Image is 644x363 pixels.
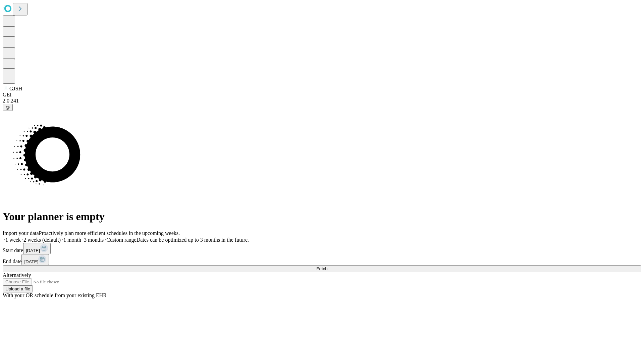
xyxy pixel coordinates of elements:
button: Fetch [3,265,641,272]
span: Dates can be optimized up to 3 months in the future. [137,237,249,243]
div: End date [3,254,641,265]
button: [DATE] [21,254,49,265]
button: Upload a file [3,285,33,292]
span: 3 months [84,237,104,243]
span: GJSH [9,86,22,91]
span: 1 week [5,237,21,243]
span: Fetch [316,266,327,271]
span: Proactively plan more efficient schedules in the upcoming weeks. [39,230,180,236]
span: [DATE] [26,248,40,253]
button: [DATE] [23,243,51,254]
span: Alternatively [3,272,31,278]
div: 2.0.241 [3,98,641,104]
div: GEI [3,92,641,98]
div: Start date [3,243,641,254]
span: [DATE] [24,259,38,264]
span: Custom range [106,237,136,243]
button: @ [3,104,13,111]
span: 2 weeks (default) [23,237,61,243]
span: Import your data [3,230,39,236]
span: @ [5,105,10,110]
span: With your OR schedule from your existing EHR [3,292,107,298]
h1: Your planner is empty [3,210,641,223]
span: 1 month [63,237,81,243]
